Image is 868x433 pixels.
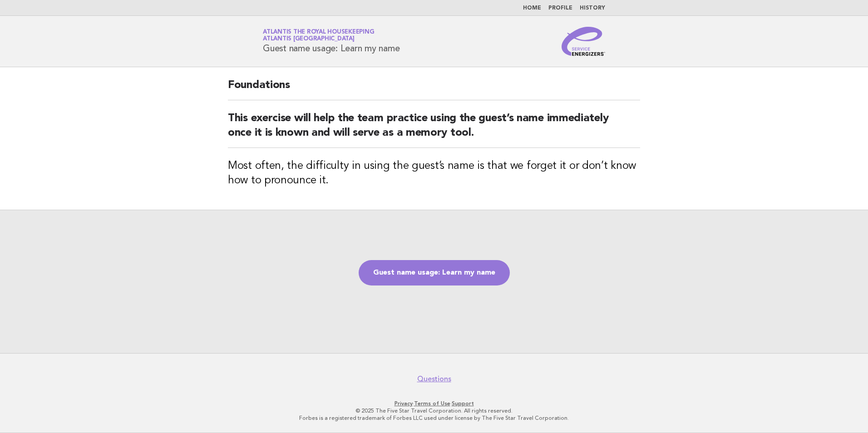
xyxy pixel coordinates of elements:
[228,78,640,100] h2: Foundations
[523,5,541,11] a: Home
[263,36,355,42] span: Atlantis [GEOGRAPHIC_DATA]
[562,27,605,56] img: Service Energizers
[156,400,712,407] p: · ·
[263,30,399,53] h1: Guest name usage: Learn my name
[156,414,712,422] p: Forbes is a registered trademark of Forbes LLC used under license by The Five Star Travel Corpora...
[156,407,712,414] p: © 2025 The Five Star Travel Corporation. All rights reserved.
[452,400,474,407] a: Support
[414,400,450,407] a: Terms of Use
[359,260,510,285] a: Guest name usage: Learn my name
[228,159,640,188] h3: Most often, the difficulty in using the guest’s name is that we forget it or don’t know how to pr...
[395,400,413,407] a: Privacy
[263,29,374,42] a: Atlantis the Royal HousekeepingAtlantis [GEOGRAPHIC_DATA]
[548,5,572,11] a: Profile
[580,5,605,11] a: History
[228,111,640,148] h2: This exercise will help the team practice using the guest’s name immediately once it is known and...
[417,374,451,384] a: Questions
